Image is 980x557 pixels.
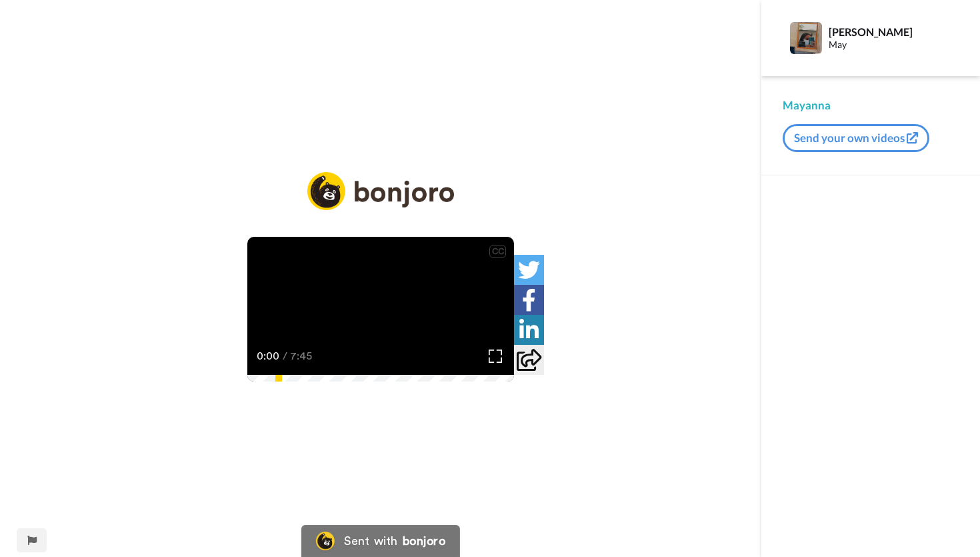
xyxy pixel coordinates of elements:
img: Profile Image [790,22,822,54]
div: bonjoro [403,535,445,547]
img: logo_full.png [307,172,454,210]
a: Bonjoro LogoSent withbonjoro [301,525,460,557]
span: 0:00 [257,348,280,364]
div: Mayanna [783,97,959,113]
button: Send your own videos [783,124,929,152]
span: / [283,348,287,364]
img: Bonjoro Logo [316,532,335,550]
div: [PERSON_NAME] [829,25,958,38]
span: 7:45 [290,348,313,364]
div: CC [489,245,506,258]
div: Sent with [344,535,397,547]
div: May [829,39,958,51]
img: Full screen [489,350,502,363]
